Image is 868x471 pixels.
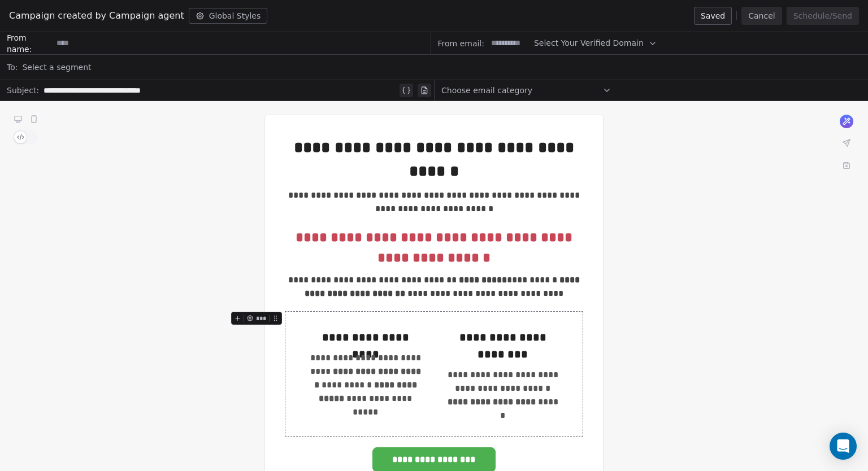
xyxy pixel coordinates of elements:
[534,37,644,49] span: Select Your Verified Domain
[787,7,859,25] button: Schedule/Send
[694,7,732,25] button: Saved
[441,85,532,96] span: Choose email category
[7,85,39,99] span: Subject:
[7,32,52,55] span: From name:
[22,62,91,73] span: Select a segment
[7,62,18,73] span: To:
[189,8,268,24] button: Global Styles
[741,7,782,25] button: Cancel
[438,38,484,49] span: From email:
[830,433,857,460] div: Open Intercom Messenger
[9,9,184,23] span: Campaign created by Campaign agent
